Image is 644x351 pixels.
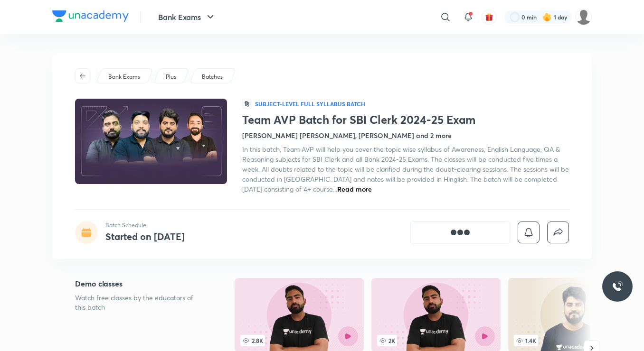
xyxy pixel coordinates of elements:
[52,10,129,24] a: Company Logo
[105,221,185,230] p: Batch Schedule
[612,281,623,292] img: ttu
[514,335,538,346] span: 1.4K
[242,145,569,194] span: In this batch, Team AVP will help you cover the topic wise syllabus of Awareness, English Languag...
[107,73,142,81] a: Bank Exams
[576,9,592,25] img: snehal rajesh
[240,335,265,346] span: 2.8K
[242,130,452,140] h4: [PERSON_NAME] [PERSON_NAME], [PERSON_NAME] and 2 more
[255,100,365,108] p: Subject-level full syllabus Batch
[337,185,372,194] span: Read more
[242,113,569,127] h1: Team AVP Batch for SBI Clerk 2024-25 Exam
[377,335,397,346] span: 2K
[105,230,185,243] h4: Started on [DATE]
[152,8,222,27] button: Bank Exams
[542,12,552,22] img: streak
[75,293,204,312] p: Watch free classes by the educators of this batch
[410,221,510,244] button: [object Object]
[485,13,493,21] img: avatar
[202,73,223,81] p: Batches
[108,73,140,81] p: Bank Exams
[75,278,204,289] h5: Demo classes
[166,73,176,81] p: Plus
[482,9,497,25] button: avatar
[74,98,228,185] img: Thumbnail
[52,10,129,22] img: Company Logo
[200,73,225,81] a: Batches
[164,73,178,81] a: Plus
[242,99,251,109] span: हि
